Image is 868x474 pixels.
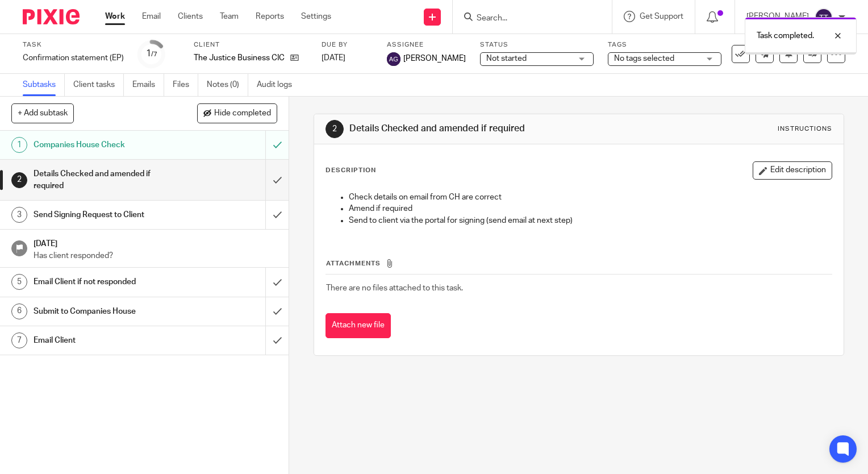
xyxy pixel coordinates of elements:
h1: [DATE] [34,235,278,250]
a: Files [173,74,198,96]
span: [PERSON_NAME] [403,53,466,64]
p: Amend if required [349,203,832,214]
span: [DATE] [322,54,345,62]
h1: Email Client [34,332,181,349]
span: No tags selected [614,55,674,63]
h1: Email Client if not responded [34,273,181,290]
label: Assignee [387,40,466,49]
a: Client tasks [73,74,124,96]
span: Not started [486,55,527,63]
h1: Details Checked and amended if required [34,165,181,194]
img: svg%3E [815,8,833,26]
a: Settings [301,11,331,22]
div: Confirmation statement (EP) [23,52,124,64]
div: 3 [11,207,27,223]
span: Hide completed [214,109,271,118]
span: There are no files attached to this task. [326,284,463,292]
label: Due by [322,40,373,49]
div: 1 [11,137,27,153]
h1: Companies House Check [34,136,181,153]
div: 1 [146,47,157,60]
div: 6 [11,303,27,319]
p: The Justice Business CIC [194,52,285,64]
p: Has client responded? [34,250,278,261]
a: Subtasks [23,74,65,96]
div: 2 [11,172,27,188]
img: Pixie [23,9,80,24]
p: Task completed. [757,30,814,41]
span: Attachments [326,260,381,267]
a: Email [142,11,161,22]
p: Description [325,166,376,175]
div: 5 [11,274,27,290]
a: Work [105,11,125,22]
label: Client [194,40,307,49]
small: /7 [151,51,157,57]
a: Team [220,11,239,22]
a: Audit logs [257,74,301,96]
a: Notes (0) [207,74,248,96]
button: Hide completed [197,103,277,123]
h1: Send Signing Request to Client [34,206,181,223]
a: Clients [178,11,203,22]
h1: Details Checked and amended if required [349,123,603,135]
button: Edit description [753,161,832,180]
button: + Add subtask [11,103,74,123]
div: 2 [325,120,344,138]
p: Check details on email from CH are correct [349,192,832,203]
img: svg%3E [387,52,400,66]
a: Emails [132,74,164,96]
a: Reports [256,11,284,22]
h1: Submit to Companies House [34,303,181,320]
div: Instructions [778,124,832,134]
div: 7 [11,332,27,348]
button: Attach new file [325,313,391,339]
label: Task [23,40,124,49]
p: Send to client via the portal for signing (send email at next step) [349,215,832,226]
